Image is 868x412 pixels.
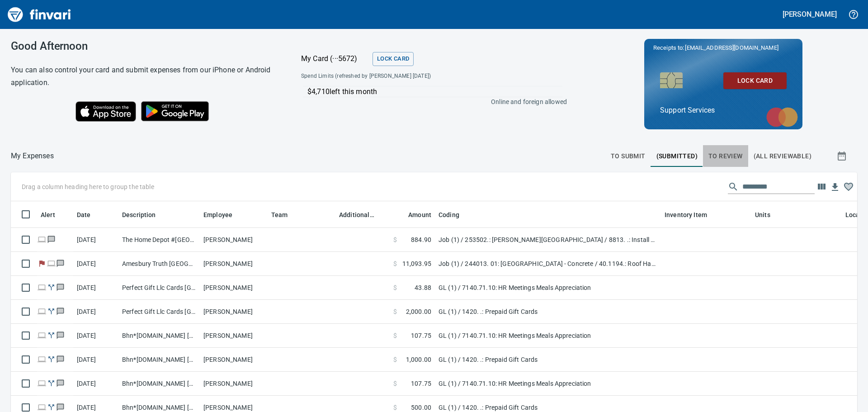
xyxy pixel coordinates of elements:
[393,259,397,268] span: $
[73,348,118,372] td: [DATE]
[393,307,397,316] span: $
[37,308,47,314] span: Online transaction
[203,209,244,220] span: Employee
[393,283,397,292] span: $
[73,228,118,252] td: [DATE]
[301,72,498,81] span: Spend Limits (refreshed by [PERSON_NAME] [DATE])
[406,307,431,316] span: 2,000.00
[122,209,168,220] span: Description
[37,284,47,290] span: Online transaction
[11,64,278,89] h6: You can also control your card and submit expenses from our iPhone or Android application.
[77,209,91,220] span: Date
[406,355,431,364] span: 1,000.00
[271,209,300,220] span: Team
[11,40,278,52] h3: Good Afternoon
[47,308,56,314] span: Split transaction
[435,252,661,276] td: Job (1) / 244013. 01: [GEOGRAPHIC_DATA] - Concrete / 40.1194.: Roof Hatches / 3: Material
[780,7,839,21] button: [PERSON_NAME]
[339,209,386,220] span: Additional Reviewer
[136,96,214,126] img: Get it on Google Play
[75,101,136,122] img: Download on the App Store
[37,260,47,266] span: Flagged
[47,332,56,338] span: Split transaction
[665,209,707,220] span: Inventory Item
[56,356,66,362] span: Has messages
[377,54,409,64] span: Lock Card
[56,404,66,410] span: Has messages
[723,72,787,89] button: Lock Card
[393,379,397,388] span: $
[47,380,56,386] span: Split transaction
[783,9,837,19] h5: [PERSON_NAME]
[435,372,661,396] td: GL (1) / 7140.71.10: HR Meetings Meals Appreciation
[411,379,431,388] span: 107.75
[411,235,431,244] span: 884.90
[73,372,118,396] td: [DATE]
[411,331,431,340] span: 107.75
[37,237,47,242] span: Online transaction
[47,404,56,410] span: Split transaction
[118,324,200,348] td: Bhn*[DOMAIN_NAME] [PHONE_NUMBER] CA - fees
[271,209,288,220] span: Team
[200,276,268,300] td: [PERSON_NAME]
[5,4,73,25] img: Finvari
[37,332,47,338] span: Online transaction
[656,151,698,162] span: (Submitted)
[307,86,562,97] p: $4,710 left this month
[11,151,54,161] nav: breadcrumb
[47,260,56,266] span: Online transaction
[200,324,268,348] td: [PERSON_NAME]
[200,300,268,324] td: [PERSON_NAME]
[47,237,56,242] span: Has messages
[56,380,66,386] span: Has messages
[56,332,66,338] span: Has messages
[22,182,154,191] p: Drag a column heading here to group the table
[77,209,103,220] span: Date
[56,260,66,266] span: Has messages
[73,276,118,300] td: [DATE]
[118,300,200,324] td: Perfect Gift Llc Cards [GEOGRAPHIC_DATA] PA - Gift cards
[118,276,200,300] td: Perfect Gift Llc Cards [GEOGRAPHIC_DATA] [GEOGRAPHIC_DATA] - Extra fees
[439,209,459,220] span: Coding
[439,209,471,220] span: Coding
[73,324,118,348] td: [DATE]
[339,209,374,220] span: Additional Reviewer
[118,372,200,396] td: Bhn*[DOMAIN_NAME] [PHONE_NUMBER] CA - fees
[660,105,787,116] p: Support Services
[435,228,661,252] td: Job (1) / 253502.: [PERSON_NAME][GEOGRAPHIC_DATA] / 8813. .: Install Wood Turf Nailer / 3: Material
[684,43,779,52] span: [EMAIL_ADDRESS][DOMAIN_NAME]
[37,404,47,410] span: Online transaction
[41,209,67,220] span: Alert
[118,252,200,276] td: Amesbury Truth [GEOGRAPHIC_DATA]
[653,43,793,52] p: Receipts to:
[393,355,397,364] span: $
[393,403,397,412] span: $
[611,151,646,162] span: To Submit
[708,151,743,162] span: To Review
[301,53,369,64] p: My Card (···5672)
[665,209,719,220] span: Inventory Item
[37,356,47,362] span: Online transaction
[47,284,56,290] span: Split transaction
[200,228,268,252] td: [PERSON_NAME]
[754,151,811,162] span: (All Reviewable)
[118,228,200,252] td: The Home Depot #[GEOGRAPHIC_DATA]
[411,403,431,412] span: 500.00
[294,97,567,106] p: Online and foreign allowed
[435,276,661,300] td: GL (1) / 7140.71.10: HR Meetings Meals Appreciation
[415,283,431,292] span: 43.88
[393,331,397,340] span: $
[37,380,47,386] span: Online transaction
[47,356,56,362] span: Split transaction
[828,180,842,194] button: Download Table
[408,209,431,220] span: Amount
[200,372,268,396] td: [PERSON_NAME]
[396,209,431,220] span: Amount
[828,145,857,167] button: Show transactions within a particular date range
[73,300,118,324] td: [DATE]
[755,209,770,220] span: Units
[435,300,661,324] td: GL (1) / 1420. .: Prepaid Gift Cards
[815,180,828,194] button: Choose columns to display
[41,209,55,220] span: Alert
